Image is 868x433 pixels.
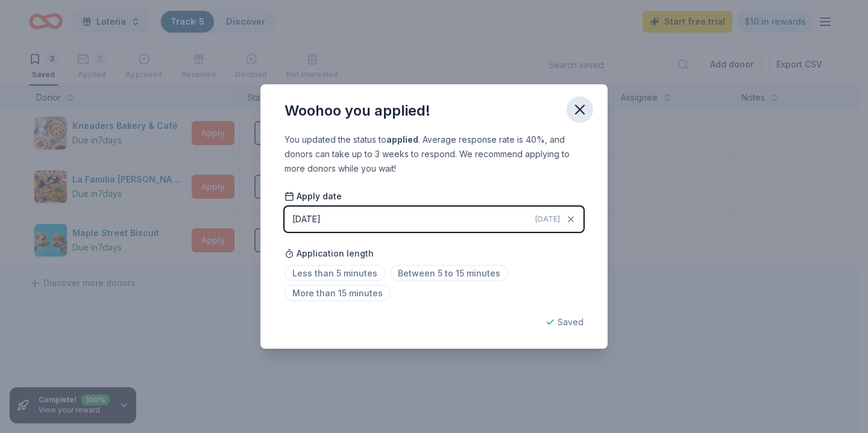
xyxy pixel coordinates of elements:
span: More than 15 minutes [285,285,391,301]
div: You updated the status to . Average response rate is 40%, and donors can take up to 3 weeks to re... [285,132,583,176]
span: Less than 5 minutes [285,265,385,281]
div: [DATE] [292,212,321,226]
b: applied [386,134,418,145]
span: [DATE] [535,214,560,224]
span: Application length [285,246,374,261]
div: Woohoo you applied! [285,101,430,120]
span: Apply date [285,190,342,202]
button: [DATE][DATE] [285,207,583,232]
span: Between 5 to 15 minutes [390,265,508,281]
